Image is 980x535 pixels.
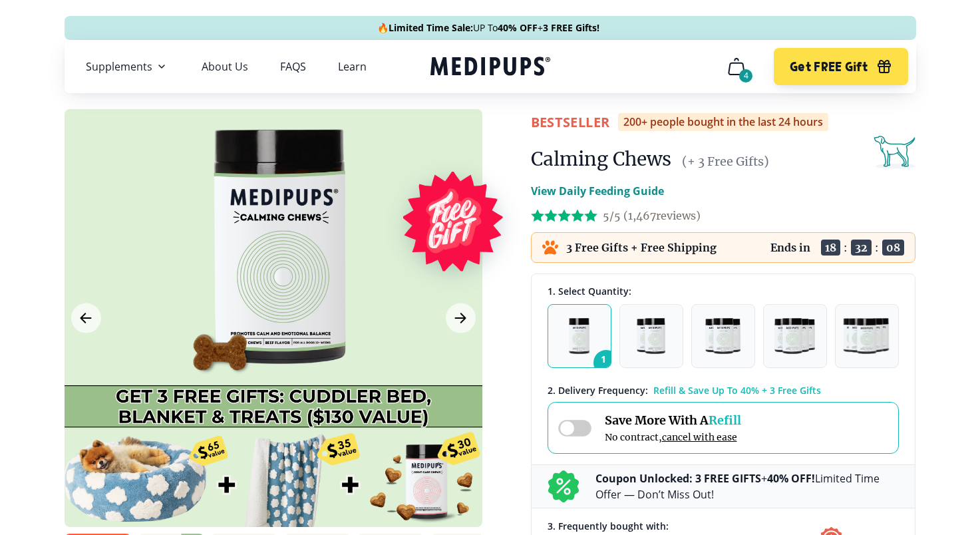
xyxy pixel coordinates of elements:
span: 5/5 ( 1,467 reviews) [603,209,701,222]
span: Refill & Save Up To 40% + 3 Free Gifts [653,384,821,397]
img: Pack of 2 - Natural Dog Supplements [637,318,665,354]
span: Refill [709,413,741,428]
span: 3 . Frequently bought with: [548,520,669,532]
button: Previous Image [71,303,101,333]
span: Get FREE Gift [790,59,868,75]
span: 2 . Delivery Frequency: [548,384,648,397]
p: 3 Free Gifts + Free Shipping [566,241,717,254]
img: Pack of 4 - Natural Dog Supplements [774,318,815,354]
p: View Daily Feeding Guide [531,183,664,199]
span: No contract, [605,431,741,443]
span: Save More With A [605,413,741,428]
div: 1. Select Quantity: [548,285,899,297]
button: Next Image [446,303,476,333]
span: 🔥 UP To + [377,21,599,35]
img: Pack of 3 - Natural Dog Supplements [705,318,740,354]
a: About Us [202,60,248,73]
span: (+ 3 Free Gifts) [682,154,769,169]
span: 18 [821,240,840,256]
img: Pack of 1 - Natural Dog Supplements [569,318,589,354]
button: Get FREE Gift [774,48,907,85]
span: : [875,241,879,254]
span: 32 [851,240,872,256]
span: : [844,241,848,254]
span: BestSeller [531,113,610,131]
button: 1 [548,304,611,368]
p: + Limited Time Offer — Don’t Miss Out! [595,470,899,502]
div: 200+ people bought in the last 24 hours [618,113,828,131]
b: 40% OFF! [767,471,815,486]
a: Learn [338,60,367,73]
a: Medipups [430,54,550,81]
span: 1 [593,350,619,375]
p: Ends in [770,241,810,254]
div: 4 [739,69,752,83]
b: Coupon Unlocked: 3 FREE GIFTS [595,471,761,486]
button: cart [721,51,752,83]
span: cancel with ease [662,431,737,443]
span: Supplements [86,60,152,73]
button: Supplements [86,59,170,75]
a: FAQS [280,60,306,73]
img: Pack of 5 - Natural Dog Supplements [843,318,891,354]
h1: Calming Chews [531,147,671,171]
span: 08 [882,240,904,256]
